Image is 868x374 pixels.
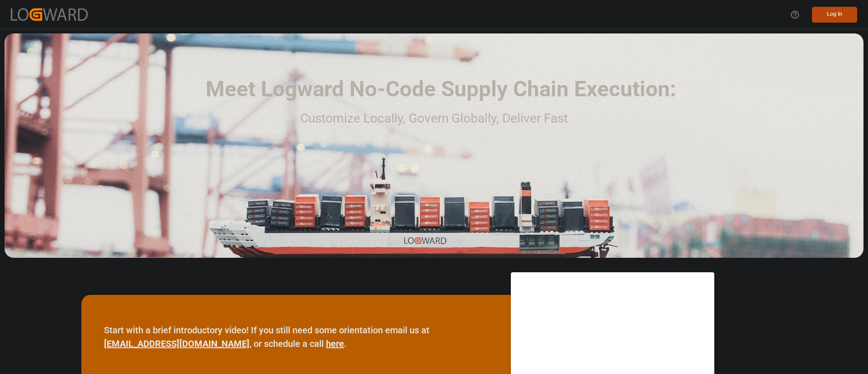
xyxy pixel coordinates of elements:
[104,323,488,350] p: Start with a brief introductory video! If you still need some orientation email us at , or schedu...
[326,338,344,349] a: here
[812,7,857,23] button: Log In
[206,73,676,105] h1: Meet Logward No-Code Supply Chain Execution:
[785,5,805,25] button: Help Center
[11,8,88,20] img: Logward_new_orange.png
[104,338,250,349] a: [EMAIL_ADDRESS][DOMAIN_NAME]
[192,109,676,129] p: Customize Locally, Govern Globally, Deliver Fast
